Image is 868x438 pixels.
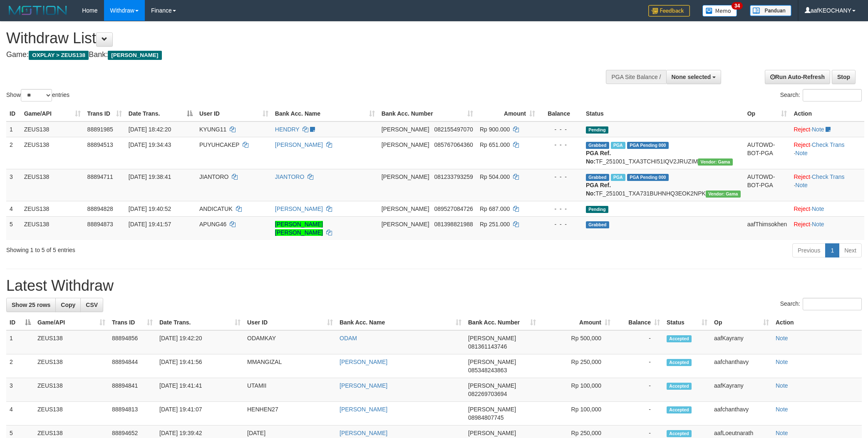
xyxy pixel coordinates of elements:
span: Pending [586,126,608,134]
span: APUNG46 [199,221,226,228]
a: Note [812,205,824,212]
td: [DATE] 19:41:07 [156,402,244,426]
td: Rp 250,000 [539,354,614,378]
div: PGA Site Balance / [606,70,666,84]
td: UTAMII [244,378,336,402]
td: 1 [6,121,21,137]
a: [PERSON_NAME] [275,141,323,148]
th: Trans ID: activate to sort column ascending [84,106,125,121]
td: [DATE] 19:41:41 [156,378,244,402]
td: aafKayrany [711,330,772,354]
span: 88894873 [87,221,113,228]
a: Check Trans [812,173,845,180]
td: - [614,378,663,402]
div: - - - [542,125,579,134]
span: [DATE] 19:41:57 [129,221,171,228]
th: Action [790,106,864,121]
span: None selected [672,74,711,80]
td: aafThimsokhen [744,216,791,240]
span: Pending [586,206,608,213]
span: Copy [61,302,75,308]
td: 1 [6,330,34,354]
td: - [614,354,663,378]
th: Balance: activate to sort column ascending [614,315,663,330]
a: Reject [794,173,810,180]
span: Copy 082269703694 to clipboard [468,391,507,397]
td: TF_251001_TXA731BUHNHQ3EOK2NPK [583,169,744,201]
span: Marked by aafanarl [611,142,625,149]
span: Copy 082155497070 to clipboard [434,126,473,133]
select: Showentries [21,89,52,101]
span: Rp 687.000 [480,205,510,212]
span: Rp 900.000 [480,126,510,133]
div: - - - [542,205,579,213]
td: ZEUS138 [34,402,109,426]
span: ANDICATUK [199,205,233,212]
label: Show entries [6,89,69,101]
a: [PERSON_NAME] [340,359,387,365]
span: Vendor URL: https://trx31.1velocity.biz [706,191,741,198]
td: 88894844 [109,354,156,378]
th: Game/API: activate to sort column ascending [34,315,109,330]
th: ID: activate to sort column descending [6,315,34,330]
span: Marked by aafanarl [611,174,625,181]
span: Accepted [667,406,692,413]
td: · · [790,137,864,169]
input: Search: [803,298,862,310]
span: OXPLAY > ZEUS138 [29,51,89,60]
td: Rp 100,000 [539,378,614,402]
td: · [790,121,864,137]
a: Note [812,221,824,228]
a: Note [776,335,788,341]
a: Copy [55,298,81,312]
a: Note [776,359,788,365]
th: User ID: activate to sort column ascending [244,315,336,330]
h1: Withdraw List [6,30,570,47]
span: JIANTORO [199,173,229,180]
td: HENHEN27 [244,402,336,426]
th: Status: activate to sort column ascending [663,315,711,330]
img: Feedback.jpg [648,5,690,17]
th: Bank Acc. Number: activate to sort column ascending [378,106,476,121]
td: 2 [6,137,21,169]
span: Accepted [667,430,692,437]
th: Bank Acc. Number: activate to sort column ascending [465,315,539,330]
button: None selected [666,70,722,84]
span: 88891985 [87,126,113,133]
label: Search: [780,89,862,101]
a: [PERSON_NAME] [340,406,387,413]
th: Op: activate to sort column ascending [744,106,791,121]
span: 88894513 [87,141,113,148]
a: Note [795,150,808,156]
span: [DATE] 19:38:41 [129,173,171,180]
span: [PERSON_NAME] [468,359,516,365]
td: TF_251001_TXA3TCHI51IQV2JRUZIM [583,137,744,169]
a: [PERSON_NAME] [275,205,323,212]
span: Accepted [667,335,692,342]
span: Copy 085767064360 to clipboard [434,141,473,148]
td: ZEUS138 [21,169,84,201]
span: Rp 651.000 [480,141,510,148]
td: MMANGIZAL [244,354,336,378]
th: Status [583,106,744,121]
a: ODAM [340,335,357,341]
a: Stop [832,70,856,84]
td: aafchanthavy [711,354,772,378]
a: Note [776,406,788,413]
td: ZEUS138 [34,330,109,354]
a: Reject [794,126,810,133]
span: Grabbed [586,221,609,228]
td: ZEUS138 [21,121,84,137]
th: Game/API: activate to sort column ascending [21,106,84,121]
span: Copy 08984807745 to clipboard [468,414,504,421]
span: Rp 251.000 [480,221,510,228]
div: - - - [542,141,579,149]
span: Rp 504.000 [480,173,510,180]
a: Run Auto-Refresh [765,70,830,84]
span: Vendor URL: https://trx31.1velocity.biz [698,158,733,166]
span: Copy 089527084726 to clipboard [434,205,473,212]
span: PUYUHCAKEP [199,141,239,148]
td: aafchanthavy [711,402,772,426]
span: PGA Pending [627,174,669,181]
img: panduan.png [750,5,791,16]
